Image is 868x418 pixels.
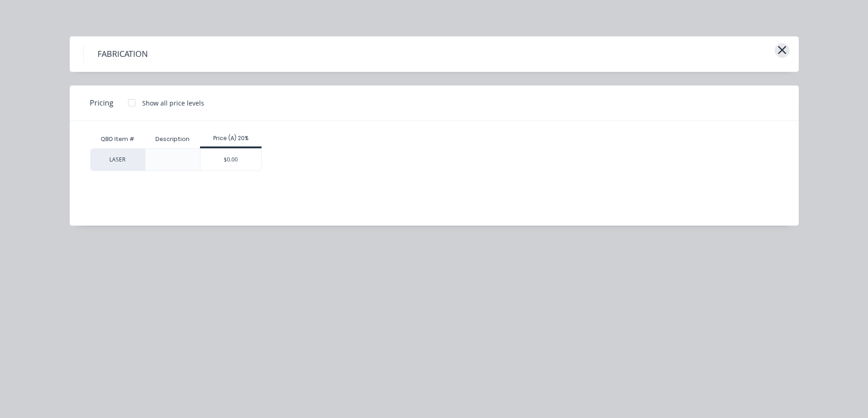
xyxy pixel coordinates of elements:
[90,148,145,171] div: LASER
[90,97,113,108] span: Pricing
[90,130,145,148] div: QBO Item #
[200,149,261,171] div: $0.00
[142,98,204,108] div: Show all price levels
[83,45,162,63] h4: FABRICATION
[148,128,197,151] div: Description
[200,134,262,142] div: Price (A) 20%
